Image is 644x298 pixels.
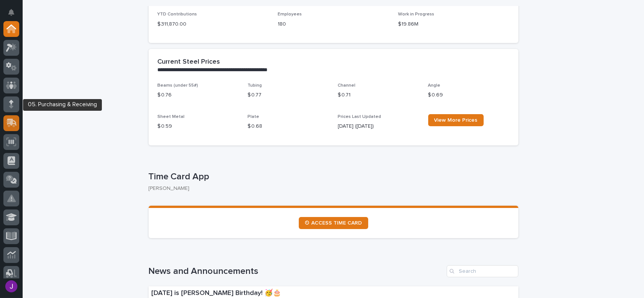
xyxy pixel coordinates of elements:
p: [PERSON_NAME] [149,185,512,192]
p: $ 311,870.00 [158,20,269,28]
p: Time Card App [149,171,515,182]
span: ⏲ ACCESS TIME CARD [305,220,362,226]
p: $ 0.71 [338,91,419,99]
span: Beams (under 55#) [158,83,198,88]
p: $ 0.77 [248,91,329,99]
a: View More Prices [428,114,484,126]
span: Work in Progress [398,12,434,17]
span: View More Prices [434,118,478,123]
span: YTD Contributions [158,12,197,17]
div: Notifications [9,9,19,21]
span: Channel [338,83,356,88]
p: $ 0.59 [158,122,239,130]
p: [DATE] ([DATE]) [338,122,419,130]
span: Prices Last Updated [338,115,381,119]
p: $ 0.69 [428,91,509,99]
p: 180 [278,20,389,28]
span: Employees [278,12,302,17]
span: Plate [248,115,260,119]
span: Sheet Metal [158,115,185,119]
h1: News and Announcements [149,266,444,277]
a: ⏲ ACCESS TIME CARD [299,217,368,229]
button: Notifications [3,5,19,20]
p: $ 0.76 [158,91,239,99]
p: $19.86M [398,20,509,28]
span: Angle [428,83,441,88]
p: $ 0.68 [248,122,329,130]
input: Search [447,265,518,277]
span: Tubing [248,83,262,88]
h2: Current Steel Prices [158,58,220,66]
button: users-avatar [3,278,19,294]
p: [DATE] is [PERSON_NAME] Birthday! 🥳🎂 [152,289,405,298]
